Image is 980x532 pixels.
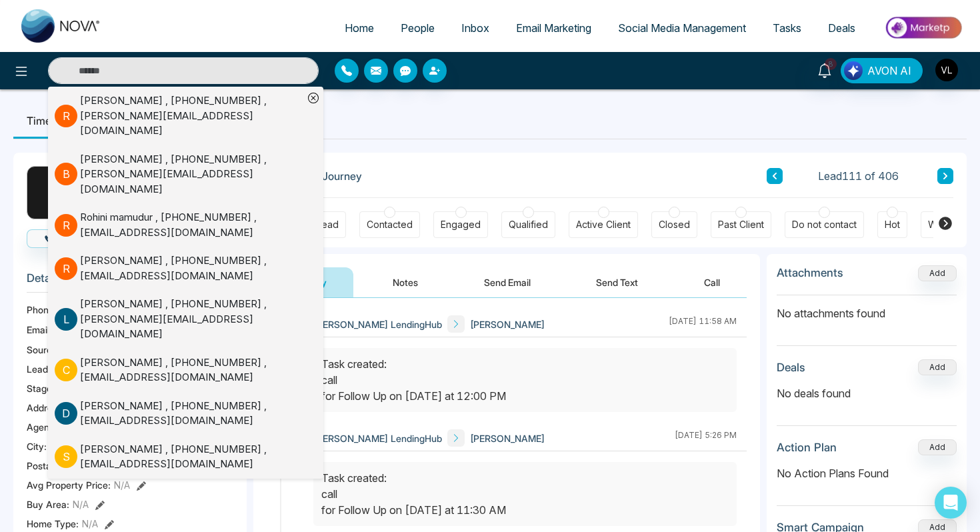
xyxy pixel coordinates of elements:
div: K [27,166,80,219]
img: User Avatar [935,59,958,81]
a: People [387,15,448,41]
span: Add [918,267,957,278]
span: Home Type : [27,517,79,531]
a: 8 [809,58,841,81]
a: Email Marketing [503,15,605,41]
p: No attachments found [777,295,957,321]
h3: Action Plan [777,441,837,454]
p: L [55,308,77,331]
div: Open Intercom Messenger [935,487,967,519]
div: [PERSON_NAME] , [PHONE_NUMBER] , [EMAIL_ADDRESS][DOMAIN_NAME] [80,399,303,429]
span: Tasks [773,21,801,35]
div: Warm [928,218,953,231]
p: R [55,214,77,237]
a: Deals [815,15,869,41]
button: Add [918,265,957,281]
div: [PERSON_NAME] , [PHONE_NUMBER] , [EMAIL_ADDRESS][DOMAIN_NAME] [80,442,303,472]
span: Home [345,21,374,35]
span: Phone: [27,303,57,317]
button: Send Text [569,267,665,297]
div: [PERSON_NAME] , [PHONE_NUMBER] , [EMAIL_ADDRESS][DOMAIN_NAME] [80,355,303,385]
span: Buy Area : [27,497,69,511]
span: City : [27,439,47,453]
span: AVON AI [867,63,911,79]
p: B [55,163,77,185]
span: Postal Code : [27,459,81,473]
a: Home [331,15,387,41]
span: Email Marketing [516,21,591,35]
span: Social Media Management [618,21,746,35]
span: Lead 111 of 406 [818,168,899,184]
button: Add [918,359,957,375]
span: Address: [27,401,84,415]
img: Nova CRM Logo [21,9,101,43]
span: Lead Type: [27,362,75,376]
a: Tasks [759,15,815,41]
span: Deals [828,21,855,35]
img: Lead Flow [844,61,863,80]
a: Inbox [448,15,503,41]
span: N/A [82,517,98,531]
div: Closed [659,218,690,231]
span: 8 [825,58,837,70]
span: [PERSON_NAME] [470,317,545,331]
button: Call [27,229,91,248]
div: Engaged [441,218,481,231]
span: Email: [27,323,52,337]
span: [PERSON_NAME] [470,431,545,445]
h3: Attachments [777,266,843,279]
button: Notes [366,267,445,297]
button: Send Email [457,267,557,297]
div: [DATE] 11:58 AM [669,315,737,333]
h3: Details [27,271,233,292]
div: Active Client [576,218,631,231]
img: Market-place.gif [875,13,972,43]
span: People [401,21,435,35]
div: [PERSON_NAME] , [PHONE_NUMBER] , [PERSON_NAME][EMAIL_ADDRESS][DOMAIN_NAME] [80,297,303,342]
button: Add [918,439,957,455]
span: [PERSON_NAME] LendingHub [313,317,442,331]
span: [PERSON_NAME] LendingHub [313,431,442,445]
p: No Action Plans Found [777,465,957,481]
button: AVON AI [841,58,923,83]
p: R [55,105,77,127]
span: N/A [114,478,130,492]
span: Inbox [461,21,489,35]
span: Agent: [27,420,55,434]
div: Contacted [367,218,413,231]
a: Social Media Management [605,15,759,41]
p: No deals found [777,385,957,401]
p: S [55,445,77,468]
div: Hot [885,218,900,231]
div: Past Client [718,218,764,231]
p: D [55,402,77,425]
div: [DATE] 5:26 PM [675,429,737,447]
div: Qualified [509,218,548,231]
h3: Deals [777,361,805,374]
div: [PERSON_NAME] , [PHONE_NUMBER] , [PERSON_NAME][EMAIL_ADDRESS][DOMAIN_NAME] [80,152,303,197]
li: Timeline [13,103,82,139]
div: [PERSON_NAME] , [PHONE_NUMBER] , [PERSON_NAME][EMAIL_ADDRESS][DOMAIN_NAME] [80,93,303,139]
button: Call [677,267,747,297]
span: N/A [73,497,89,511]
span: Avg Property Price : [27,478,111,492]
p: R [55,257,77,280]
div: [PERSON_NAME] , [PHONE_NUMBER] , [EMAIL_ADDRESS][DOMAIN_NAME] [80,253,303,283]
span: Source: [27,343,60,357]
span: Stage: [27,381,55,395]
p: C [55,359,77,381]
div: Do not contact [792,218,857,231]
div: Rohini mamudur , [PHONE_NUMBER] , [EMAIL_ADDRESS][DOMAIN_NAME] [80,210,303,240]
